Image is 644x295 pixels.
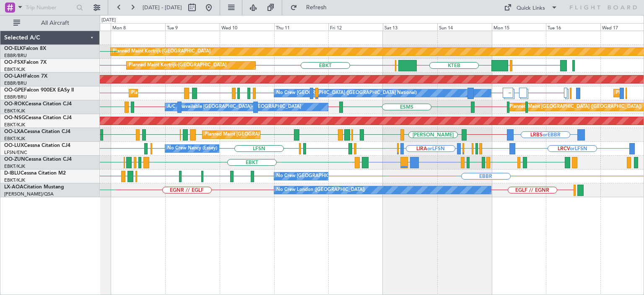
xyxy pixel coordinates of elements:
div: Planned Maint [GEOGRAPHIC_DATA] ([GEOGRAPHIC_DATA]) [509,101,641,113]
span: All Aircraft [22,20,88,26]
div: No Crew [GEOGRAPHIC_DATA] ([GEOGRAPHIC_DATA] National) [276,87,417,99]
div: No Crew [GEOGRAPHIC_DATA] ([GEOGRAPHIC_DATA] National) [276,170,417,183]
a: OO-GPEFalcon 900EX EASy II [4,88,74,93]
a: LFSN/ENC [4,149,27,156]
div: Quick Links [517,4,545,13]
span: OO-GPE [4,88,24,93]
div: A/C Unavailable [GEOGRAPHIC_DATA]-[GEOGRAPHIC_DATA] [167,101,301,113]
div: Tue 16 [546,23,600,31]
div: Tue 9 [165,23,220,31]
div: [DATE] [101,17,116,24]
div: Mon 15 [492,23,546,31]
div: No Crew Nancy (Essey) [167,142,217,155]
span: OO-ROK [4,102,25,107]
a: EBKT/KJK [4,163,25,170]
a: LX-AOACitation Mustang [4,185,64,190]
a: EBBR/BRU [4,94,27,100]
div: Thu 11 [274,23,329,31]
div: Sat 13 [383,23,437,31]
div: No Crew London ([GEOGRAPHIC_DATA]) [276,184,365,196]
a: OO-ELKFalcon 8X [4,46,46,51]
input: Trip Number [26,1,74,14]
div: Planned Maint Kortrijk-[GEOGRAPHIC_DATA] [129,59,226,72]
a: OO-LAHFalcon 7X [4,74,47,79]
a: D-IBLUCessna Citation M2 [4,171,66,176]
button: Refresh [286,1,337,14]
span: OO-LXA [4,129,24,134]
a: EBKT/KJK [4,136,25,142]
a: OO-FSXFalcon 7X [4,60,47,65]
div: Planned Maint Kortrijk-[GEOGRAPHIC_DATA] [113,45,210,58]
span: OO-LAH [4,74,24,79]
span: OO-LUX [4,143,24,148]
a: [PERSON_NAME]/QSA [4,191,54,197]
a: OO-ROKCessna Citation CJ4 [4,102,72,107]
button: All Aircraft [9,16,91,30]
span: OO-ZUN [4,157,25,162]
span: D-IBLU [4,171,21,176]
span: OO-ELK [4,46,23,51]
a: OO-ZUNCessna Citation CJ4 [4,157,72,162]
a: OO-LUXCessna Citation CJ4 [4,143,70,148]
button: Quick Links [500,1,562,14]
div: Planned Maint [GEOGRAPHIC_DATA] ([GEOGRAPHIC_DATA] National) [131,87,283,99]
a: OO-LXACessna Citation CJ4 [4,129,70,134]
span: OO-NSG [4,115,25,120]
a: EBKT/KJK [4,108,25,114]
div: Mon 8 [111,23,165,31]
a: EBBR/BRU [4,80,27,86]
a: OO-NSGCessna Citation CJ4 [4,115,72,120]
div: Fri 12 [328,23,383,31]
span: Refresh [299,5,334,10]
div: Planned Maint [GEOGRAPHIC_DATA] ([GEOGRAPHIC_DATA] National) [205,128,356,141]
a: EBKT/KJK [4,177,25,183]
a: EBBR/BRU [4,52,27,59]
span: OO-FSX [4,60,23,65]
span: [DATE] - [DATE] [143,4,182,11]
div: Wed 10 [220,23,274,31]
div: Sun 14 [437,23,492,31]
a: EBKT/KJK [4,122,25,128]
a: EBKT/KJK [4,66,25,73]
span: LX-AOA [4,185,23,190]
